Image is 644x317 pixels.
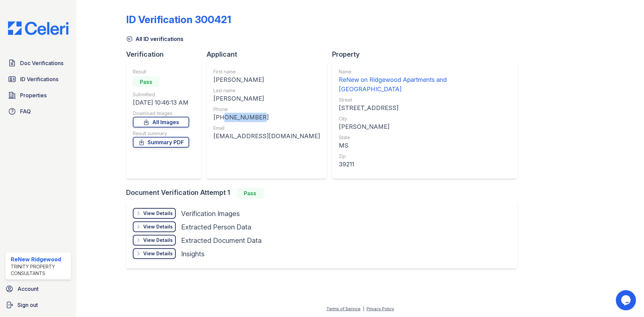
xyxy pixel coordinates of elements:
a: Sign out [3,298,74,312]
div: ReNew Ridgewood [11,255,68,263]
div: [PERSON_NAME] [339,122,511,131]
a: FAQ [5,105,71,118]
div: Applicant [207,50,332,59]
div: ReNew on Ridgewood Apartments and [GEOGRAPHIC_DATA] [339,75,511,94]
div: Insights [181,249,205,259]
a: All ID verifications [126,35,183,43]
div: View Details [143,223,173,230]
div: Phone [213,106,320,113]
div: [STREET_ADDRESS] [339,103,511,113]
div: [EMAIL_ADDRESS][DOMAIN_NAME] [213,131,320,141]
a: Terms of Service [326,306,361,311]
iframe: chat widget [616,290,637,310]
div: City [339,115,511,122]
div: [PERSON_NAME] [213,94,320,103]
div: | [363,306,364,311]
div: Verification Images [181,209,240,218]
div: [PERSON_NAME] [213,75,320,85]
div: [PHONE_NUMBER] [213,113,320,122]
div: State [339,134,511,141]
img: CE_Logo_Blue-a8612792a0a2168367f1c8372b55b34899dd931a85d93a1a3d3e32e68fde9ad4.png [3,21,74,35]
div: Name [339,68,511,75]
span: FAQ [20,107,31,115]
div: Extracted Person Data [181,222,251,232]
div: Pass [133,76,160,87]
span: ID Verifications [20,75,58,83]
a: Privacy Policy [367,306,394,311]
div: Verification [126,50,207,59]
div: Pass [237,188,264,199]
div: 39211 [339,160,511,169]
span: Sign out [17,301,38,309]
div: Property [332,50,523,59]
div: Trinity Property Consultants [11,263,68,277]
div: Download Images [133,110,189,117]
div: View Details [143,250,173,257]
div: View Details [143,237,173,244]
a: ID Verifications [5,72,71,86]
div: ID Verification 300421 [126,13,231,25]
div: First name [213,68,320,75]
a: Account [3,282,74,296]
div: Last name [213,87,320,94]
a: Doc Verifications [5,56,71,70]
a: Properties [5,89,71,102]
div: Document Verification Attempt 1 [126,188,523,199]
div: Result [133,68,189,75]
div: Result summary [133,130,189,137]
span: Doc Verifications [20,59,63,67]
a: Name ReNew on Ridgewood Apartments and [GEOGRAPHIC_DATA] [339,68,511,94]
div: Street [339,97,511,103]
div: MS [339,141,511,150]
div: [DATE] 10:46:13 AM [133,98,189,107]
a: Summary PDF [133,137,189,148]
div: Submitted [133,91,189,98]
span: Properties [20,91,47,99]
div: Email [213,125,320,131]
div: View Details [143,210,173,217]
div: Zip [339,153,511,160]
div: Extracted Document Data [181,236,262,245]
span: Account [17,285,39,293]
a: All Images [133,117,189,127]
